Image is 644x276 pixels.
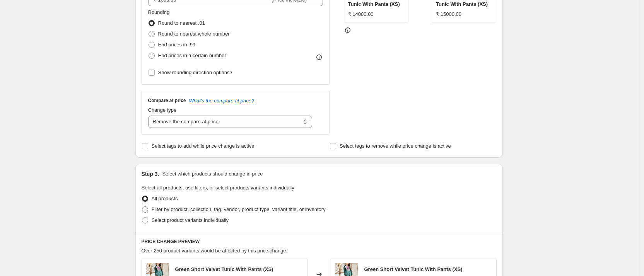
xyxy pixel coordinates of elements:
span: ₹ 15000.00 [436,11,461,17]
span: End prices in a certain number [158,53,226,58]
span: ₹ 14000.00 [348,11,374,17]
span: Filter by product, collection, tag, vendor, product type, variant title, or inventory [152,206,326,212]
span: Round to nearest .01 [158,20,205,26]
h6: PRICE CHANGE PREVIEW [142,239,497,245]
span: Select tags to add while price change is active [152,143,255,149]
span: Green Short Velvet Tunic With Pants (XS) [175,266,273,272]
span: End prices in .99 [158,42,196,48]
h3: Compare at price [148,97,186,104]
p: Select which products should change in price [162,170,263,178]
span: Round to nearest whole number [158,31,230,37]
span: Select product variants individually [152,217,229,223]
span: Green Short Velvet Tunic With Pants (XS) [364,266,463,272]
span: Show rounding direction options? [158,70,232,75]
span: Over 250 product variants would be affected by this price change: [142,248,288,254]
span: Change type [148,107,177,113]
span: Select all products, use filters, or select products variants individually [142,185,294,191]
span: Select tags to remove while price change is active [340,143,451,149]
span: Rounding [148,9,170,15]
span: All products [152,196,178,201]
button: What's the compare at price? [189,98,255,104]
h2: Step 3. [142,170,159,178]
